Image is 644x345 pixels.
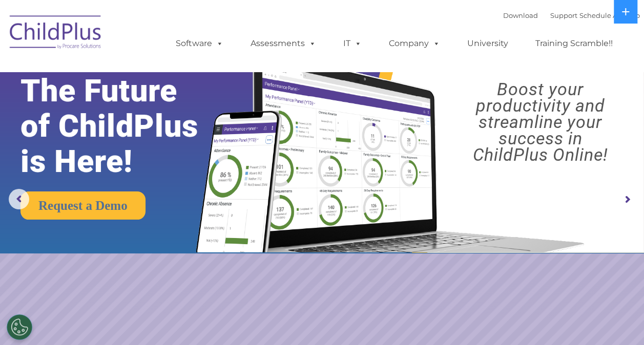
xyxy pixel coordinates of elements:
a: IT [333,33,372,54]
rs-layer: Boost your productivity and streamline your success in ChildPlus Online! [445,81,636,163]
a: University [457,33,518,54]
a: Request a Demo [20,191,146,220]
a: Support [550,11,577,19]
a: Download [503,11,538,19]
button: Cookies Settings [7,314,32,340]
span: Last name [142,68,174,75]
a: Company [379,33,450,54]
a: Training Scramble!! [525,33,623,54]
a: Assessments [240,33,326,54]
font: | [503,11,640,19]
a: Software [165,33,234,54]
span: Phone number [142,110,186,117]
img: ChildPlus by Procare Solutions [5,8,107,59]
rs-layer: The Future of ChildPlus is Here! [20,73,226,179]
a: Schedule A Demo [579,11,640,19]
